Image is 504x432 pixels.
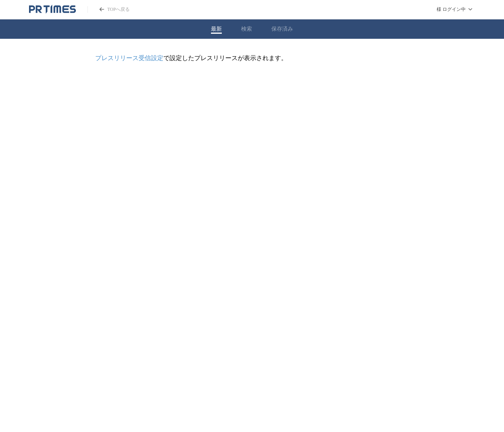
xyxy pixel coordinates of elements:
[211,26,222,33] button: 最新
[29,5,76,14] a: PR TIMESのトップページはこちら
[95,54,409,62] p: で設定したプレスリリースが表示されます。
[95,55,163,61] a: プレスリリース受信設定
[271,26,293,33] button: 保存済み
[87,6,130,13] a: PR TIMESのトップページはこちら
[241,26,252,33] button: 検索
